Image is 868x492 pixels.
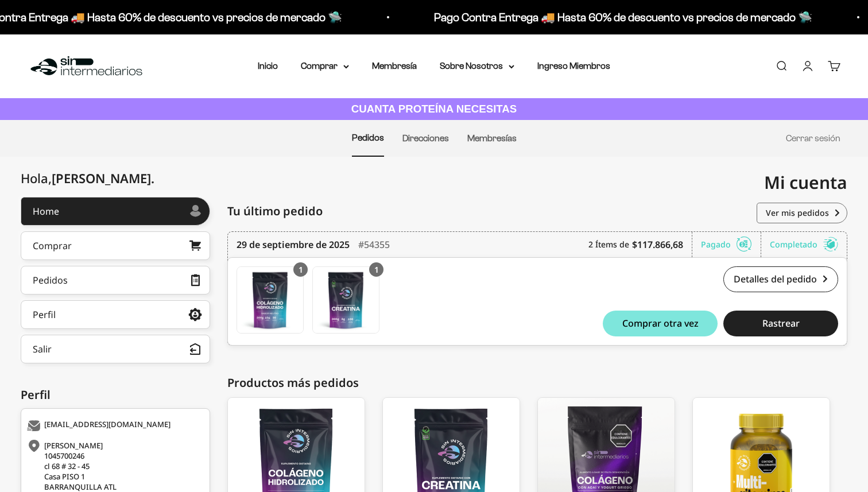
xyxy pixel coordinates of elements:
[764,171,847,194] span: Mi cuenta
[237,266,304,334] a: Colágeno Hidrolizado - 300g
[293,262,308,277] div: 1
[358,232,390,257] div: #54355
[622,319,699,328] span: Comprar otra vez
[21,386,210,404] div: Perfil
[52,169,154,187] span: [PERSON_NAME]
[757,203,847,223] a: Ver mis pedidos
[21,231,210,260] a: Comprar
[421,8,799,26] p: Pago Contra Entrega 🚚 Hasta 60% de descuento vs precios de mercado 🛸
[588,232,692,257] div: 2 Ítems de
[227,374,847,392] div: Productos más pedidos
[467,133,517,143] a: Membresías
[312,266,379,334] a: Creatina Monohidrato - 300g
[369,262,383,277] div: 1
[27,420,201,432] div: [EMAIL_ADDRESS][DOMAIN_NAME]
[21,171,154,185] div: Hola,
[770,232,838,257] div: Completado
[33,241,72,250] div: Comprar
[21,300,210,329] a: Perfil
[762,319,800,328] span: Rastrear
[33,344,52,354] div: Salir
[258,61,278,71] a: Inicio
[301,59,349,73] summary: Comprar
[33,310,56,319] div: Perfil
[151,169,154,187] span: .
[21,197,210,226] a: Home
[351,103,517,115] strong: CUANTA PROTEÍNA NECESITAS
[440,59,514,73] summary: Sobre Nosotros
[723,266,838,292] a: Detalles del pedido
[33,276,68,285] div: Pedidos
[372,61,417,71] a: Membresía
[237,238,350,251] time: 29 de septiembre de 2025
[33,207,59,216] div: Home
[632,238,683,251] b: $117.866,68
[603,311,718,336] button: Comprar otra vez
[402,133,449,143] a: Direcciones
[21,266,210,295] a: Pedidos
[701,232,761,257] div: Pagado
[237,267,303,333] img: Translation missing: es.Colágeno Hidrolizado - 300g
[723,311,838,336] button: Rastrear
[786,133,840,143] a: Cerrar sesión
[313,267,379,333] img: Translation missing: es.Creatina Monohidrato - 300g
[537,61,610,71] a: Ingreso Miembros
[227,203,323,220] span: Tu último pedido
[352,133,384,142] a: Pedidos
[21,335,210,363] button: Salir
